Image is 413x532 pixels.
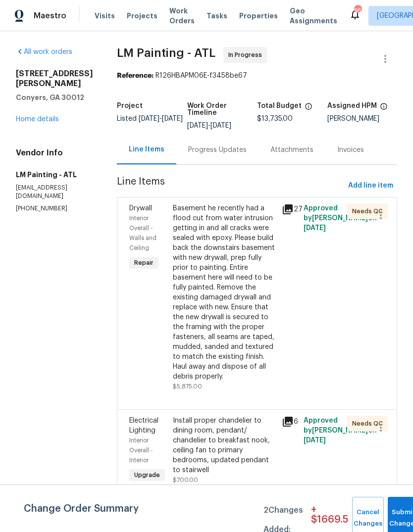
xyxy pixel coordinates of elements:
[187,122,231,129] span: -
[16,184,93,200] p: [EMAIL_ADDRESS][DOMAIN_NAME]
[117,71,397,81] div: R126HBAPM06E-f3458be67
[129,145,164,154] div: Line Items
[188,145,247,155] div: Progress Updates
[117,115,183,122] span: Listed
[127,11,157,21] span: Projects
[129,215,156,251] span: Interior Overall - Walls and Ceiling
[282,416,298,428] div: 6
[139,115,159,122] span: [DATE]
[352,419,387,429] span: Needs QC
[187,102,258,116] h5: Work Order Timeline
[130,258,157,268] span: Repair
[290,6,337,26] span: Geo Assignments
[173,384,202,389] span: $5,875.00
[304,225,326,232] span: [DATE]
[95,11,115,21] span: Visits
[337,145,364,155] div: Invoices
[210,122,231,129] span: [DATE]
[187,122,208,129] span: [DATE]
[173,203,276,382] div: Basement he recently had a flood cut from water intrusion getting in and all cracks were sealed w...
[173,477,198,483] span: $700.00
[206,12,227,19] span: Tasks
[129,205,152,212] span: Drywall
[257,102,302,109] h5: Total Budget
[34,11,66,21] span: Maestro
[139,115,183,122] span: -
[327,102,377,109] h5: Assigned HPM
[16,204,93,213] p: [PHONE_NUMBER]
[304,437,326,444] span: [DATE]
[282,203,298,215] div: 27
[352,206,387,216] span: Needs QC
[357,507,379,530] span: Cancel Changes
[162,115,183,122] span: [DATE]
[228,50,266,60] span: In Progress
[257,115,293,122] span: $13,735.00
[304,417,377,444] span: Approved by [PERSON_NAME] on
[117,72,154,79] b: Reference:
[169,6,195,26] span: Work Orders
[270,145,313,155] div: Attachments
[348,180,393,192] span: Add line item
[130,470,164,480] span: Upgrade
[16,93,93,102] h5: Conyers, GA 30012
[16,116,59,123] a: Home details
[354,6,361,16] div: 95
[117,102,143,109] h5: Project
[380,102,388,115] span: The hpm assigned to this work order.
[239,11,278,21] span: Properties
[173,416,276,475] div: Install proper chandelier to dining room, pendant/ chandelier to breakfast nook, ceiling fan to p...
[304,205,377,232] span: Approved by [PERSON_NAME] on
[16,69,93,89] h2: [STREET_ADDRESS][PERSON_NAME]
[344,177,397,195] button: Add line item
[129,437,153,463] span: Interior Overall - Interior
[16,148,93,158] h4: Vendor Info
[117,47,215,59] span: LM Painting - ATL
[129,417,158,434] span: Electrical Lighting
[117,177,344,195] span: Line Items
[16,170,93,180] h5: LM Painting - ATL
[305,102,312,115] span: The total cost of line items that have been proposed by Opendoor. This sum includes line items th...
[16,48,72,55] a: All work orders
[327,115,398,122] div: [PERSON_NAME]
